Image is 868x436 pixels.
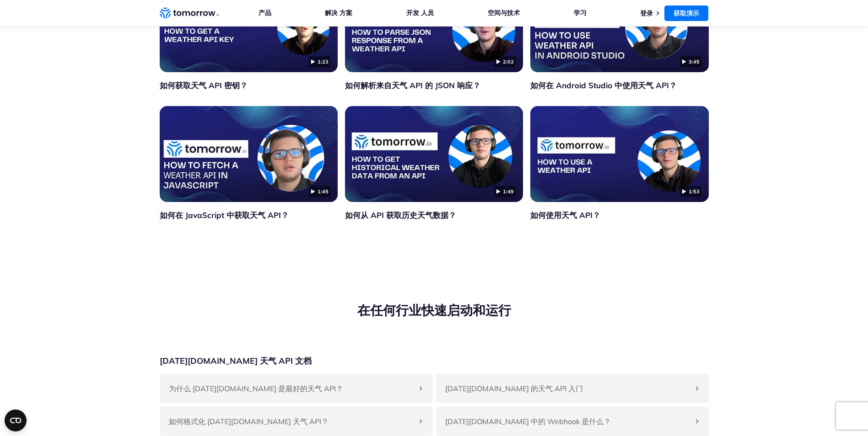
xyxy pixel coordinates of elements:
[445,383,690,394] h4: [DATE][DOMAIN_NAME] 的天气 API 入门
[160,407,432,436] div: 如何格式化 [DATE][DOMAIN_NAME] 天气 API？
[318,58,329,65] font: 1:23
[689,58,700,65] font: 3:45
[436,374,709,403] div: [DATE][DOMAIN_NAME] 的天气 API 入门
[259,9,271,17] a: 产品
[318,188,329,195] font: 1:45
[169,416,414,427] h4: 如何格式化 [DATE][DOMAIN_NAME] 天气 API？
[160,6,219,20] a: 首页链接
[345,80,523,91] p: 如何解析来自天气 API 的 JSON 响应？
[169,383,414,394] h4: 为什么 [DATE][DOMAIN_NAME] 是最好的天气 API？
[160,302,709,319] h2: 在任何行业快速启动和运行
[160,106,338,202] img: 视频缩略图
[574,9,587,17] a: 学习
[689,188,700,195] font: 1:53
[160,210,338,221] p: 如何在 JavaScript 中获取天气 API？
[530,210,708,221] p: 如何使用天气 API？
[325,9,352,17] a: 解决 方案
[530,106,708,202] a: 点击观看推荐， 如何使用天气 API？
[664,5,708,21] a: 获取演示
[5,409,27,431] button: 打开 CMP 小组件
[160,374,432,403] div: 为什么 [DATE][DOMAIN_NAME] 是最好的天气 API？
[530,106,708,202] img: 视频缩略图
[503,188,514,195] font: 1:49
[345,106,523,202] a: 点击观看推荐，如何从 API 获取历史天气数据？
[160,106,338,202] a: 点击观看推荐， 如何在 JavaScript 中获取天气 API？
[406,9,434,17] a: 开发 人员
[503,58,514,65] font: 2:02
[436,407,709,436] div: [DATE][DOMAIN_NAME] 中的 Webhook 是什么？
[640,9,653,17] a: 登录
[488,9,520,17] a: 空间与技术
[160,80,338,91] p: 如何获取天气 API 密钥？
[345,106,523,202] img: 视频缩略图
[530,80,708,91] p: 如何在 Android Studio 中使用天气 API？
[445,416,690,427] h4: [DATE][DOMAIN_NAME] 中的 Webhook 是什么？
[160,356,312,367] h3: [DATE][DOMAIN_NAME] 天气 API 文档
[345,210,523,221] p: 如何从 API 获取历史天气数据？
